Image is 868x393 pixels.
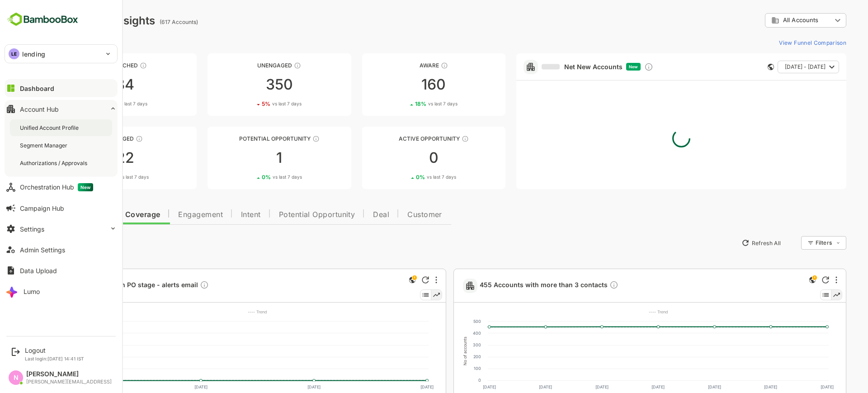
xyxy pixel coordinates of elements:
span: vs last 7 days [241,174,270,180]
p: lending [22,49,45,59]
div: [PERSON_NAME][EMAIL_ADDRESS] [26,379,112,385]
a: Active OpportunityThese accounts have open opportunities which might be at any of the Sales Stage... [330,127,474,189]
text: [DATE] [50,384,63,389]
button: Admin Settings [5,241,118,259]
text: [DATE] [564,384,577,389]
div: This is a global insight. Segment selection is not applicable for this view [375,275,386,287]
text: 0.4 [41,354,48,359]
button: Settings [5,220,118,238]
text: 400 [441,331,449,336]
span: Engagement [146,211,191,218]
a: UnreachedThese accounts have not been engaged with for a defined time period842%vs last 7 days [22,53,165,116]
div: This is a global insight. Segment selection is not applicable for this view [775,275,786,287]
div: LElending [5,45,117,63]
text: 0.8 [41,331,48,336]
span: All Accounts [751,17,787,24]
ag: (617 Accounts) [128,19,169,25]
div: N [9,370,23,385]
div: Unengaged [176,62,319,69]
div: These accounts have not been engaged with for a defined time period [108,62,115,69]
text: 0 [45,378,48,383]
div: Lumo [24,288,40,295]
text: [DATE] [276,384,289,389]
text: 200 [442,354,449,359]
text: ---- Trend [216,309,236,314]
text: 0 [447,378,449,383]
span: vs last 7 days [395,174,425,180]
div: Refresh [390,276,397,284]
text: 0.6 [41,342,48,347]
div: 0 % [230,174,270,180]
p: Last login: [DATE] 14:41 IST [25,356,84,361]
div: Logout [25,346,84,354]
button: Dashboard [5,79,118,97]
img: BambooboxFullLogoMark.5f36c76dfaba33ec1ec1367b70bb1252.svg [5,11,81,28]
text: ---- Trend [617,309,637,314]
div: More [804,276,806,284]
text: [DATE] [732,384,745,389]
text: 0.2 [42,366,48,371]
span: Data Quality and Coverage [31,211,128,218]
div: All Accounts [740,16,800,24]
div: Discover new ICP-fit accounts showing engagement — via intent surges, anonymous website visits, L... [613,62,622,71]
button: Account Hub [5,100,118,118]
div: These accounts are warm, further nurturing would qualify them to MQAs [104,135,111,142]
div: LE [9,48,19,59]
text: [DATE] [676,384,689,389]
a: EngagedThese accounts are warm, further nurturing would qualify them to MQAs2215%vs last 7 days [22,127,165,189]
a: UnengagedThese accounts have not shown enough engagement and need nurturing3505%vs last 7 days [176,53,319,116]
button: Refresh All [706,236,753,250]
div: These accounts have just entered the buying cycle and need further nurturing [409,62,416,69]
span: vs last 7 days [241,100,270,107]
text: 1 [46,319,48,324]
div: Unreached [22,62,165,69]
div: 1 [176,151,319,165]
button: Data Upload [5,261,118,279]
a: New Insights [22,235,88,251]
button: [DATE] - [DATE] [746,61,807,73]
div: Potential Opportunity [176,135,319,142]
span: -- Accounts in PO stage - alerts email [48,280,177,291]
div: 160 [330,77,474,92]
a: -- Accounts in PO stage - alerts emailDescription not present [48,280,181,291]
span: Customer [376,211,410,218]
div: Active Opportunity [330,135,474,142]
div: Aware [330,62,474,69]
div: Engaged [22,135,165,142]
button: Lumo [5,282,118,300]
text: No of accounts [431,336,436,365]
a: 455 Accounts with more than 3 contactsDescription not present [448,280,590,291]
span: vs last 7 days [86,100,116,107]
div: These accounts are MQAs and can be passed on to Inside Sales [281,135,288,142]
div: 22 [22,151,165,165]
div: Segment Manager [20,142,69,149]
div: 5 % [230,100,270,107]
div: Filters [784,239,800,246]
text: 300 [441,342,449,347]
div: These accounts have not shown enough engagement and need nurturing [262,62,269,69]
div: Description not present [168,280,177,291]
div: 84 [22,77,165,92]
span: [DATE] - [DATE] [753,61,794,73]
button: View Funnel Comparison [744,35,815,50]
div: 15 % [75,174,117,180]
a: Potential OpportunityThese accounts are MQAs and can be passed on to Inside Sales10%vs last 7 days [176,127,319,189]
a: Net New Accounts [510,63,591,71]
div: 2 % [76,100,116,107]
div: All Accounts [733,12,815,29]
div: 0 % [384,174,425,180]
div: Settings [20,225,44,233]
span: Potential Opportunity [247,211,324,218]
text: [DATE] [389,384,402,389]
text: [DATE] [789,384,802,389]
div: This card does not support filter and segments [736,64,742,70]
text: 500 [442,319,449,324]
div: 18 % [383,100,426,107]
span: Intent [209,211,229,218]
span: New [597,64,606,69]
a: AwareThese accounts have just entered the buying cycle and need further nurturing16018%vs last 7 ... [330,53,474,116]
div: Campaign Hub [20,204,64,212]
div: Unified Account Profile [20,124,80,132]
div: Admin Settings [20,246,65,254]
div: Dashboard [20,85,54,92]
